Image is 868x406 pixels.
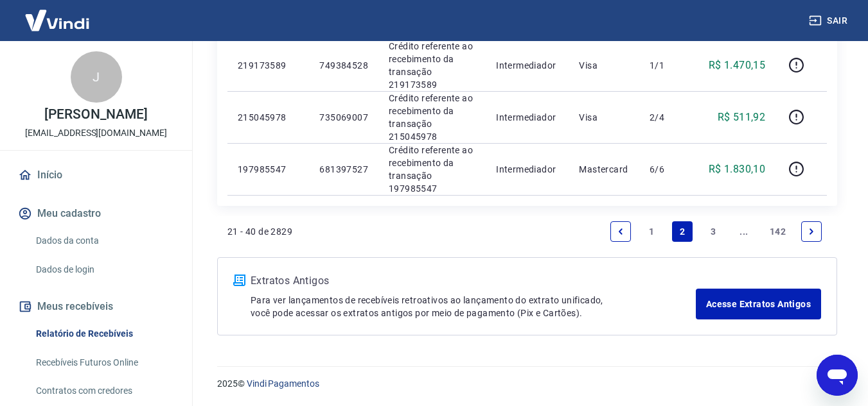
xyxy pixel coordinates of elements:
p: 6/6 [650,163,687,176]
p: Intermediador [496,59,558,72]
p: [EMAIL_ADDRESS][DOMAIN_NAME] [25,126,167,140]
img: Vindi [15,1,99,40]
p: Para ver lançamentos de recebíveis retroativos ao lançamento do extrato unificado, você pode aces... [251,294,696,319]
p: 2/4 [650,111,687,124]
p: 219173589 [238,59,299,72]
p: Visa [579,111,629,124]
p: 749384528 [319,59,368,72]
p: Intermediador [496,163,558,176]
p: Mastercard [579,163,629,176]
a: Vindi Pagamentos [247,378,319,389]
a: Page 2 is your current page [672,221,693,242]
p: Crédito referente ao recebimento da transação 219173589 [389,40,475,91]
p: Extratos Antigos [251,273,696,289]
a: Dados da conta [31,228,177,254]
iframe: Botão para abrir a janela de mensagens [817,355,858,396]
a: Relatório de Recebíveis [31,321,177,347]
div: J [71,51,122,103]
a: Next page [801,221,822,242]
img: ícone [233,275,245,286]
a: Page 3 [703,221,723,242]
p: Crédito referente ao recebimento da transação 215045978 [389,92,475,143]
a: Page 142 [765,221,791,242]
p: 197985547 [238,163,299,176]
p: R$ 511,92 [718,110,766,125]
p: Crédito referente ao recebimento da transação 197985547 [389,144,475,195]
a: Dados de login [31,257,177,283]
a: Previous page [610,221,631,242]
a: Contratos com credores [31,378,177,404]
p: 735069007 [319,111,368,124]
a: Acesse Extratos Antigos [696,289,821,319]
a: Jump forward [734,221,754,242]
p: 21 - 40 de 2829 [227,225,292,238]
ul: Pagination [605,216,827,247]
p: R$ 1.470,15 [709,58,765,73]
p: 681397527 [319,163,368,176]
p: Visa [579,59,629,72]
a: Recebíveis Futuros Online [31,350,177,376]
p: Intermediador [496,111,558,124]
a: Page 1 [641,221,662,242]
p: 2025 © [217,377,837,391]
button: Meu cadastro [15,199,177,228]
p: 1/1 [650,59,687,72]
button: Sair [806,9,853,33]
button: Meus recebíveis [15,292,177,321]
p: 215045978 [238,111,299,124]
p: [PERSON_NAME] [44,108,147,121]
a: Início [15,161,177,189]
p: R$ 1.830,10 [709,162,765,177]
